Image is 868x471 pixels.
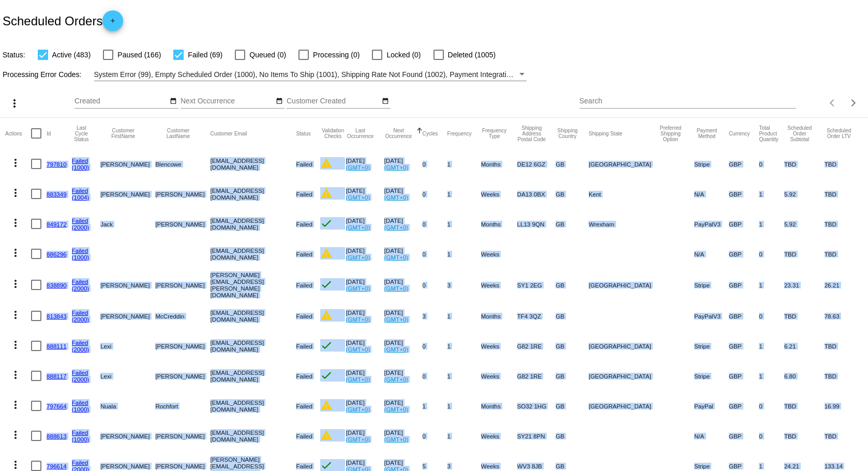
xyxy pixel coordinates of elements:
[211,301,296,331] mat-cell: [EMAIL_ADDRESS][DOMAIN_NAME]
[556,269,589,301] mat-cell: GB
[694,269,729,301] mat-cell: Stripe
[517,421,556,451] mat-cell: SY21 8PN
[100,421,155,451] mat-cell: [PERSON_NAME]
[759,269,784,301] mat-cell: 1
[47,191,67,197] a: 883349
[296,191,312,197] span: Failed
[72,339,88,346] a: Failed
[9,157,22,169] mat-icon: more_vert
[9,399,22,411] mat-icon: more_vert
[384,331,423,361] mat-cell: [DATE]
[825,301,863,331] mat-cell: 78.63
[211,331,296,361] mat-cell: [EMAIL_ADDRESS][DOMAIN_NAME]
[346,128,375,139] button: Change sorting for LastOccurrenceUtc
[107,17,119,29] mat-icon: add
[346,224,370,231] a: (GMT+0)
[9,339,22,351] mat-icon: more_vert
[320,157,333,170] mat-icon: warning
[589,361,656,391] mat-cell: [GEOGRAPHIC_DATA]
[825,361,863,391] mat-cell: TBD
[556,149,589,179] mat-cell: GB
[155,179,210,209] mat-cell: [PERSON_NAME]
[694,149,729,179] mat-cell: Stripe
[72,224,89,231] a: (2000)
[759,421,784,451] mat-cell: 0
[517,269,556,301] mat-cell: SY1 2EG
[74,97,168,105] input: Created
[346,436,370,443] a: (GMT+0)
[296,373,312,379] span: Failed
[447,391,481,421] mat-cell: 1
[155,128,201,139] button: Change sorting for CustomerLastName
[94,68,527,81] mat-select: Filter by Processing Error Codes
[346,301,384,331] mat-cell: [DATE]
[784,331,825,361] mat-cell: 6.21
[784,179,825,209] mat-cell: 5.92
[155,361,210,391] mat-cell: [PERSON_NAME]
[481,301,517,331] mat-cell: Months
[346,346,370,353] a: (GMT+0)
[346,269,384,301] mat-cell: [DATE]
[47,221,67,227] a: 849172
[589,130,622,136] button: Change sorting for ShippingState
[517,361,556,391] mat-cell: G82 1RE
[729,149,759,179] mat-cell: GBP
[729,179,759,209] mat-cell: GBP
[320,118,346,149] mat-header-cell: Validation Checks
[384,149,423,179] mat-cell: [DATE]
[320,278,333,291] mat-icon: check
[759,209,784,239] mat-cell: 1
[694,128,720,139] button: Change sorting for PaymentMethod.Type
[448,49,496,61] span: Deleted (1005)
[694,361,729,391] mat-cell: Stripe
[346,361,384,391] mat-cell: [DATE]
[481,269,517,301] mat-cell: Weeks
[784,421,825,451] mat-cell: TBD
[211,130,247,136] button: Change sorting for CustomerEmail
[825,269,863,301] mat-cell: 26.21
[100,269,155,301] mat-cell: [PERSON_NAME]
[296,313,312,320] span: Failed
[384,301,423,331] mat-cell: [DATE]
[759,179,784,209] mat-cell: 1
[346,164,370,171] a: (GMT+0)
[100,209,155,239] mat-cell: Jack
[47,373,67,379] a: 888117
[759,118,784,149] mat-header-cell: Total Product Quantity
[346,316,370,323] a: (GMT+0)
[384,269,423,301] mat-cell: [DATE]
[589,179,656,209] mat-cell: Kent
[170,97,177,105] mat-icon: date_range
[759,331,784,361] mat-cell: 1
[694,301,729,331] mat-cell: PayPalV3
[423,149,447,179] mat-cell: 0
[579,97,796,105] input: Search
[47,161,67,168] a: 797810
[589,331,656,361] mat-cell: [GEOGRAPHIC_DATA]
[447,269,481,301] mat-cell: 3
[72,376,89,383] a: (2000)
[447,149,481,179] mat-cell: 1
[72,247,88,254] a: Failed
[276,97,283,105] mat-icon: date_range
[211,421,296,451] mat-cell: [EMAIL_ADDRESS][DOMAIN_NAME]
[346,209,384,239] mat-cell: [DATE]
[296,251,312,257] span: Failed
[517,391,556,421] mat-cell: SO32 1HG
[100,301,155,331] mat-cell: [PERSON_NAME]
[481,331,517,361] mat-cell: Weeks
[72,399,88,406] a: Failed
[9,217,22,229] mat-icon: more_vert
[589,269,656,301] mat-cell: [GEOGRAPHIC_DATA]
[384,194,409,201] a: (GMT+0)
[481,239,517,269] mat-cell: Weeks
[825,209,863,239] mat-cell: TBD
[589,149,656,179] mat-cell: [GEOGRAPHIC_DATA]
[384,376,409,383] a: (GMT+0)
[296,221,312,227] span: Failed
[346,421,384,451] mat-cell: [DATE]
[517,125,547,142] button: Change sorting for ShippingPostcode
[825,128,854,139] button: Change sorting for LifetimeValue
[517,179,556,209] mat-cell: DA13 0BX
[9,278,22,290] mat-icon: more_vert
